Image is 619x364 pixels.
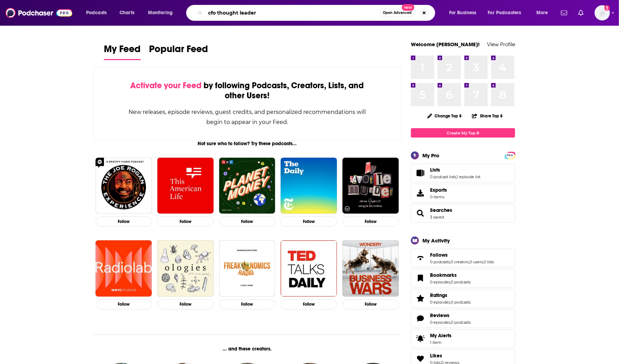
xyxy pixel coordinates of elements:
[104,43,141,59] span: My Feed
[430,320,450,325] a: 0 episodes
[413,273,427,283] a: Bookmarks
[457,174,480,179] a: 1 episode list
[595,5,610,20] span: Logged in as WE_Broadcast
[430,340,452,345] span: 1 item
[450,280,451,284] span: ,
[430,252,448,258] span: Follows
[472,109,503,123] button: Share Top 8
[219,240,275,297] img: Freakonomics Radio
[281,240,337,297] img: TED Talks Daily
[411,184,515,202] a: Exports
[281,216,337,226] button: Follow
[281,158,337,214] img: The Daily
[450,259,451,264] span: ,
[430,195,447,199] span: 0 items
[6,6,72,19] img: Podchaser - Follow, Share and Rate Podcasts
[430,215,444,220] a: 3 saved
[413,334,427,344] span: My Alerts
[430,353,459,359] a: Likes
[219,299,275,309] button: Follow
[383,11,412,15] span: Open Advanced
[558,7,570,19] a: Show notifications dropdown
[149,43,208,60] a: Popular Feed
[430,312,449,318] span: Reviews
[423,111,466,120] button: Change Top 8
[128,107,366,127] div: New releases, episode reviews, guest credits, and personalized recommendations will begin to appe...
[604,5,610,11] svg: Add a profile image
[595,5,610,20] img: User Profile
[531,7,557,18] button: open menu
[219,216,275,226] button: Follow
[487,41,515,48] a: View Profile
[342,240,399,297] a: Business Wars
[342,158,399,214] img: My Favorite Murder with Karen Kilgariff and Georgia Hardstark
[96,158,152,214] img: The Joe Rogan Experience
[484,7,531,18] button: open menu
[484,259,494,264] a: 0 lists
[104,43,141,60] a: My Feed
[149,43,208,59] span: Popular Feed
[342,216,399,226] button: Follow
[157,158,214,214] img: This American Life
[450,320,451,325] span: ,
[411,289,515,308] span: Ratings
[430,187,447,193] span: Exports
[470,259,483,264] a: 0 users
[96,216,152,226] button: Follow
[411,41,480,48] a: Welcome [PERSON_NAME]!
[128,81,366,101] div: by following Podcasts, Creators, Lists, and other Users!
[93,141,402,147] div: Not sure who to follow? Try these podcasts...
[143,7,182,18] button: open menu
[430,272,471,278] a: Bookmarks
[430,272,457,278] span: Bookmarks
[115,7,139,18] a: Charts
[536,8,548,18] span: More
[451,259,469,264] a: 0 creators
[430,259,450,264] a: 0 podcasts
[205,7,380,18] input: Search podcasts, credits, & more...
[430,353,442,359] span: Likes
[430,292,471,298] a: Ratings
[93,346,402,352] div: ... and these creators.
[451,320,471,325] a: 0 podcasts
[595,5,610,20] button: Show profile menu
[430,207,452,213] a: Searches
[81,7,116,18] button: open menu
[411,164,515,182] span: Lists
[411,249,515,267] span: Follows
[411,269,515,288] span: Bookmarks
[430,332,452,339] span: My Alerts
[96,240,152,297] img: Radiolab
[157,240,214,297] img: Ologies with Alie Ward
[430,292,447,298] span: Ratings
[413,314,427,323] a: Reviews
[157,216,214,226] button: Follow
[411,204,515,223] span: Searches
[450,300,451,305] span: ,
[342,299,399,309] button: Follow
[430,252,494,258] a: Follows
[488,8,521,18] span: For Podcasters
[430,167,480,173] a: Lists
[413,253,427,263] a: Follows
[413,354,427,364] a: Likes
[430,280,450,284] a: 0 episodes
[413,168,427,178] a: Lists
[413,188,427,198] span: Exports
[451,280,471,284] a: 0 podcasts
[402,4,414,11] span: New
[430,167,440,173] span: Lists
[157,299,214,309] button: Follow
[96,299,152,309] button: Follow
[413,208,427,218] a: Searches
